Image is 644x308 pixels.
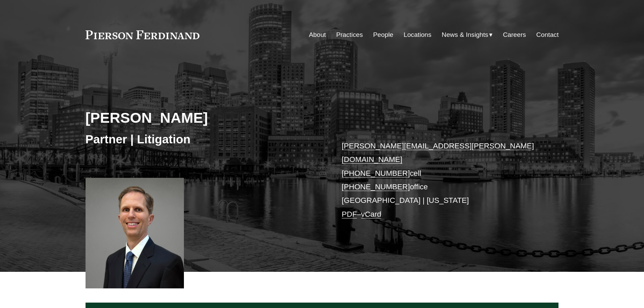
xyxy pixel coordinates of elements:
[342,210,357,218] a: PDF
[342,183,410,191] a: [PHONE_NUMBER]
[404,28,431,41] a: Locations
[336,28,363,41] a: Practices
[342,169,410,177] a: [PHONE_NUMBER]
[536,28,558,41] a: Contact
[86,109,322,126] h2: [PERSON_NAME]
[309,28,326,41] a: About
[86,132,322,147] h3: Partner | Litigation
[442,29,488,41] span: News & Insights
[503,28,526,41] a: Careers
[442,28,493,41] a: folder dropdown
[342,142,534,164] a: [PERSON_NAME][EMAIL_ADDRESS][PERSON_NAME][DOMAIN_NAME]
[361,210,381,218] a: vCard
[342,139,539,221] p: cell office [GEOGRAPHIC_DATA] | [US_STATE] –
[373,28,393,41] a: People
